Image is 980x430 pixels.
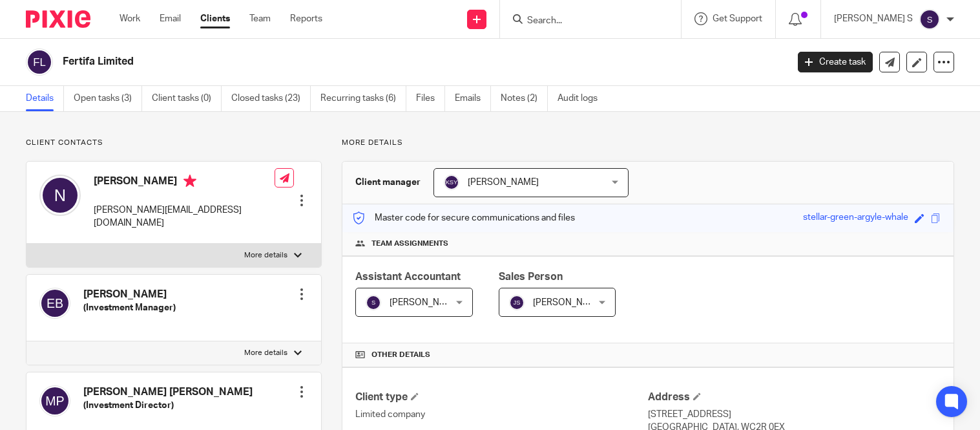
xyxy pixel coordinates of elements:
[26,86,64,111] a: Details
[352,211,575,224] p: Master code for secure communications and files
[355,272,461,282] span: Assistant Accountant
[366,295,381,310] img: svg%3E
[200,12,230,25] a: Clients
[371,239,448,249] span: Team assignments
[919,9,940,30] img: svg%3E
[803,211,908,226] div: stellar-green-argyle-whale
[160,12,181,25] a: Email
[290,12,322,25] a: Reports
[152,86,222,111] a: Client tasks (0)
[83,399,253,412] h5: (Investment Director)
[26,48,53,76] img: svg%3E
[231,86,311,111] a: Closed tasks (23)
[83,301,176,314] h5: (Investment Manager)
[120,12,140,25] a: Work
[39,385,70,416] img: svg%3E
[501,86,548,111] a: Notes (2)
[26,138,322,148] p: Client contacts
[26,10,90,28] img: Pixie
[713,14,762,23] span: Get Support
[83,288,176,301] h4: [PERSON_NAME]
[499,272,563,282] span: Sales Person
[39,175,81,216] img: svg%3E
[39,288,70,319] img: svg%3E
[320,86,406,111] a: Recurring tasks (6)
[355,408,648,421] p: Limited company
[444,175,459,190] img: svg%3E
[94,175,275,191] h4: [PERSON_NAME]
[74,86,142,111] a: Open tasks (3)
[416,86,445,111] a: Files
[533,298,604,307] span: [PERSON_NAME]
[244,348,287,358] p: More details
[355,391,648,404] h4: Client type
[558,86,607,111] a: Audit logs
[371,350,430,360] span: Other details
[834,12,913,25] p: [PERSON_NAME] S
[648,391,941,404] h4: Address
[468,178,539,187] span: [PERSON_NAME]
[83,385,253,399] h4: [PERSON_NAME] [PERSON_NAME]
[798,52,873,72] a: Create task
[249,12,271,25] a: Team
[183,175,196,188] i: Primary
[63,55,635,69] h2: Fertifa Limited
[648,408,941,421] p: [STREET_ADDRESS]
[390,298,468,307] span: [PERSON_NAME] S
[509,295,525,310] img: svg%3E
[94,204,275,230] p: [PERSON_NAME][EMAIL_ADDRESS][DOMAIN_NAME]
[355,176,421,189] h3: Client manager
[244,250,287,261] p: More details
[455,86,491,111] a: Emails
[342,138,954,148] p: More details
[526,16,642,27] input: Search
